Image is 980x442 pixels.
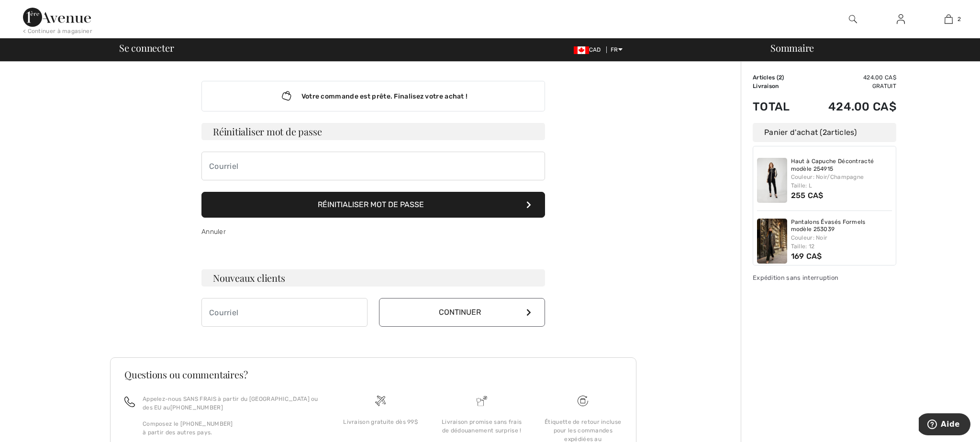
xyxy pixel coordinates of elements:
a: 2 [925,13,972,25]
td: Livraison [753,82,803,90]
div: Panier d'achat ( articles) [753,123,896,142]
img: Mes infos [897,13,905,25]
div: Livraison gratuite dès 99$ [337,418,423,426]
p: Appelez-nous SANS FRAIS à partir du [GEOGRAPHIC_DATA] ou des EU au [143,395,318,412]
h3: Nouveaux clients [201,269,545,287]
td: 424.00 CA$ [803,73,896,82]
span: CAD [574,46,605,53]
h3: Réinitialiser mot de passe [201,123,545,140]
div: Sommaire [759,43,974,53]
div: Livraison promise sans frais de dédouanement surprise ! [439,418,525,435]
span: 2 [958,15,961,23]
span: 2 [779,74,782,81]
div: Couleur: Noir/Champagne Taille: L [791,173,892,190]
span: 169 CA$ [791,252,822,261]
a: Se connecter [889,13,913,25]
img: Livraison gratuite dès 99$ [375,396,386,406]
a: Haut à Capuche Décontracté modèle 254915 [791,158,892,173]
span: FR [611,46,623,53]
iframe: Ouvre un widget dans lequel vous pouvez trouver plus d’informations [919,413,970,437]
span: Se connecter [119,43,174,53]
span: 255 CA$ [791,191,824,200]
a: Annuler [201,228,226,236]
a: Pantalons Évasés Formels modèle 253039 [791,219,892,233]
img: 1ère Avenue [23,8,91,27]
h3: Questions ou commentaires? [124,370,622,379]
td: 424.00 CA$ [803,90,896,123]
div: Couleur: Noir Taille: 12 [791,233,892,251]
div: Expédition sans interruption [753,273,896,282]
td: Articles ( ) [753,73,803,82]
img: Livraison promise sans frais de dédouanement surprise&nbsp;! [477,396,487,406]
span: 2 [823,128,827,137]
button: Réinitialiser mot de passe [201,192,545,218]
img: Canadian Dollar [574,46,589,54]
img: Pantalons Évasés Formels modèle 253039 [757,219,787,264]
td: Total [753,90,803,123]
img: recherche [849,13,857,25]
button: Continuer [379,298,545,327]
img: Mon panier [945,13,953,25]
img: call [124,397,135,407]
p: Composez le [PHONE_NUMBER] à partir des autres pays. [143,420,318,437]
img: Livraison gratuite dès 99$ [578,396,588,406]
img: Haut à Capuche Décontracté modèle 254915 [757,158,787,203]
div: Votre commande est prête. Finalisez votre achat ! [201,81,545,111]
input: Courriel [201,298,367,327]
a: [PHONE_NUMBER] [170,404,223,411]
input: Courriel [201,152,545,180]
div: < Continuer à magasiner [23,27,92,35]
td: Gratuit [803,82,896,90]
